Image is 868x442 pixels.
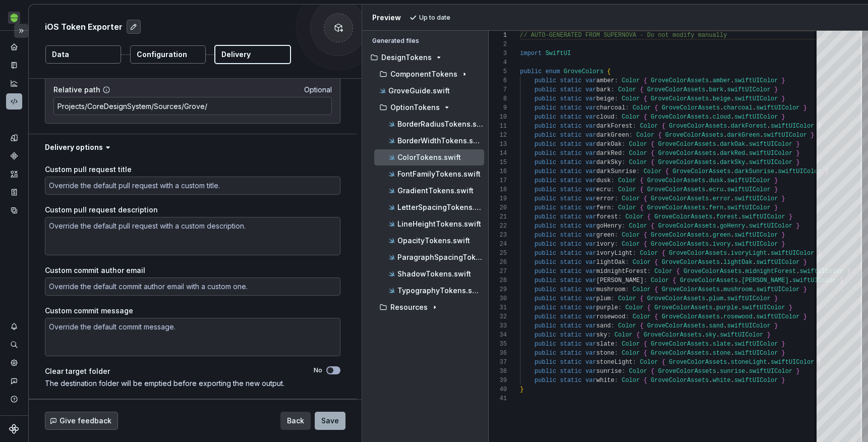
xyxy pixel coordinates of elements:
[45,306,133,316] label: Custom commit message
[45,21,123,33] p: iOS Token Exporter
[596,159,621,166] span: darkSky
[545,50,570,57] span: SwiftUI
[640,177,643,184] span: {
[705,186,709,193] span: .
[560,150,582,157] span: static
[596,95,614,102] span: beige
[651,150,654,157] span: {
[709,195,712,202] span: .
[560,77,582,84] span: static
[621,114,640,121] span: Color
[636,132,654,139] span: Color
[716,141,720,148] span: .
[489,167,507,176] div: 16
[730,168,734,175] span: .
[370,85,484,96] button: GroveGuide.swift
[374,135,484,146] button: BorderWidthTokens.swift
[781,195,785,202] span: }
[374,218,484,230] button: LineHeightTokens.swift
[374,169,484,180] button: FontFamilyTokens.swift
[644,168,662,175] span: Color
[535,204,556,211] span: public
[563,68,603,75] span: GroveColors
[618,186,636,193] span: Color
[489,40,507,49] div: 2
[6,57,22,73] div: Documentation
[489,203,507,212] div: 20
[596,195,614,202] span: error
[611,186,614,193] span: :
[489,113,507,122] div: 10
[6,39,22,55] div: Home
[618,177,636,184] span: Color
[596,204,611,211] span: fern
[6,355,22,371] a: Settings
[712,195,730,202] span: error
[560,177,582,184] span: static
[767,123,771,130] span: .
[662,123,665,130] span: {
[596,104,625,112] span: charcoal
[489,31,507,40] div: 1
[640,86,643,93] span: {
[535,114,556,121] span: public
[702,32,727,39] span: anually
[374,235,484,246] button: OpacityTokens.swift
[734,168,774,175] span: darkSunrise
[6,93,22,109] div: Code automation
[397,287,484,295] p: TypographyTokens.swift
[585,168,596,175] span: var
[662,104,720,112] span: GroveColorAssets
[6,75,22,91] a: Analytics
[6,130,22,146] a: Design tokens
[535,86,556,93] span: public
[535,168,556,175] span: public
[560,159,582,166] span: static
[709,77,712,84] span: .
[489,131,507,140] div: 12
[9,424,19,434] svg: Supernova Logo
[45,164,132,175] label: Custom pull request title
[720,141,745,148] span: darkOak
[621,95,640,102] span: Color
[585,204,596,211] span: var
[374,185,484,196] button: GradientTokens.swift
[372,37,478,45] p: Generated files
[585,141,596,148] span: var
[374,252,484,263] button: ParagraphSpacingTokens.swift
[709,186,723,193] span: ecru
[397,220,481,228] p: LineHeightTokens.swift
[625,104,629,112] span: :
[621,150,625,157] span: :
[6,337,22,353] div: Search ⌘K
[585,150,596,157] span: var
[370,69,484,80] button: ComponentTokens
[6,148,22,164] a: Components
[397,237,470,245] p: OpacityTokens.swift
[669,123,727,130] span: GroveColorAssets
[720,104,723,112] span: .
[611,177,614,184] span: :
[45,205,158,215] label: Custom pull request description
[6,202,22,218] a: Data sources
[658,150,716,157] span: GroveColorAssets
[654,104,658,112] span: {
[489,194,507,203] div: 19
[397,120,484,128] p: BorderRadiusTokens.swift
[397,203,484,211] p: LetterSpacingTokens.swift
[596,150,621,157] span: darkRed
[618,86,636,93] span: Color
[596,114,614,121] span: cloud
[596,141,621,148] span: darkOak
[774,86,778,93] span: }
[749,141,792,148] span: swiftUIColor
[796,159,799,166] span: }
[651,195,709,202] span: GroveColorAssets
[640,186,643,193] span: {
[560,168,582,175] span: static
[560,114,582,121] span: static
[796,150,799,157] span: }
[489,58,507,67] div: 4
